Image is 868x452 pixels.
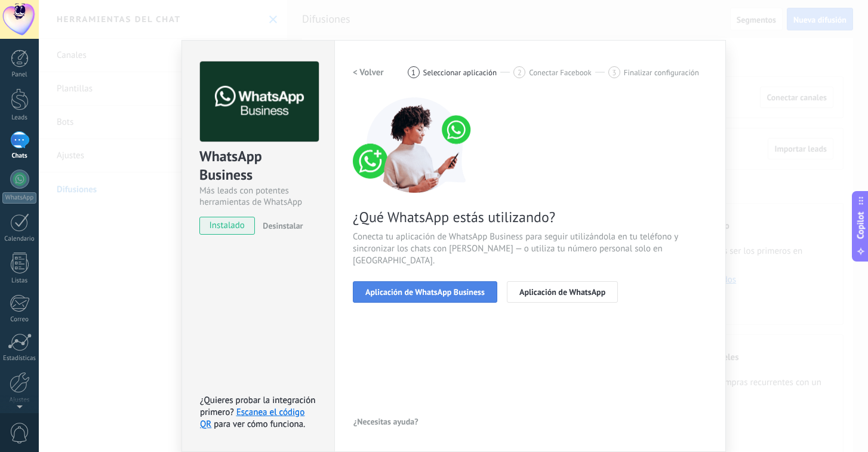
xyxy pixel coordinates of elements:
button: Aplicación de WhatsApp Business [353,281,497,303]
span: Aplicación de WhatsApp [519,288,605,296]
span: ¿Necesitas ayuda? [353,417,418,426]
img: logo_main.png [200,62,319,142]
span: 1 [411,67,415,78]
div: Más leads con potentes herramientas de WhatsApp [199,185,317,208]
span: 2 [518,67,522,78]
button: < Volver [353,62,384,83]
span: Desinstalar [263,220,303,231]
span: 3 [612,67,616,78]
span: para ver cómo funciona. [214,419,305,430]
a: Escanea el código QR [200,407,304,430]
h2: < Volver [353,67,384,78]
div: Panel [2,71,37,79]
img: connect number [353,97,478,193]
span: Conectar Facebook [529,68,592,77]
div: Chats [2,152,37,160]
button: Aplicación de WhatsApp [507,281,618,303]
span: Copilot [855,211,867,239]
span: Conecta tu aplicación de WhatsApp Business para seguir utilizándola en tu teléfono y sincronizar ... [353,231,707,267]
div: Estadísticas [2,355,37,362]
div: Correo [2,316,37,324]
div: WhatsApp Business [199,147,317,185]
button: ¿Necesitas ayuda? [353,413,419,431]
span: ¿Qué WhatsApp estás utilizando? [353,208,707,226]
span: ¿Quieres probar la integración primero? [200,395,316,418]
div: WhatsApp [2,192,36,204]
button: Desinstalar [258,217,303,235]
span: Seleccionar aplicación [423,68,497,77]
span: instalado [200,217,254,235]
span: Aplicación de WhatsApp Business [365,288,485,296]
div: Calendario [2,235,37,243]
div: Leads [2,114,37,122]
span: Finalizar configuración [624,68,699,77]
div: Listas [2,277,37,285]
